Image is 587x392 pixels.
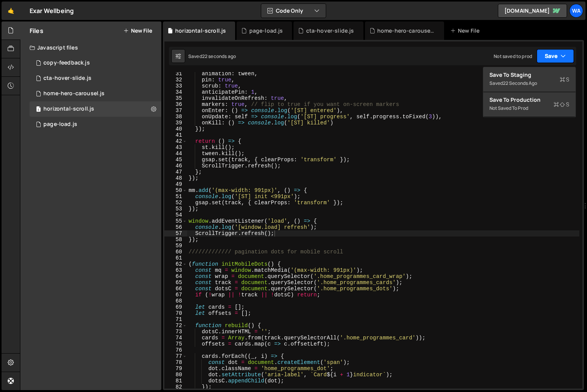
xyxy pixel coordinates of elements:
div: 16122/43314.js [30,55,161,71]
div: 71 [164,316,187,323]
div: 41 [164,132,187,138]
a: [DOMAIN_NAME] [498,4,567,18]
div: 32 [164,77,187,83]
div: 61 [164,255,187,261]
div: copy-feedback.js [43,60,90,66]
div: 67 [164,292,187,298]
div: New File [450,27,483,35]
div: 54 [164,212,187,218]
span: 1 [36,107,41,113]
div: 46 [164,163,187,169]
div: 82 [164,384,187,390]
div: 43 [164,144,187,151]
div: 70 [164,310,187,316]
div: Javascript files [20,40,161,55]
div: 37 [164,108,187,114]
div: home-hero-carousel.js [43,90,104,97]
button: Code Only [261,4,326,18]
div: 55 [164,218,187,224]
div: 33 [164,83,187,89]
div: 66 [164,286,187,292]
div: 80 [164,372,187,378]
div: 57 [164,230,187,237]
button: Save to ProductionS Not saved to prod [483,92,575,117]
div: 22 seconds ago [202,53,236,60]
div: 42 [164,138,187,144]
div: 68 [164,298,187,304]
div: 69 [164,304,187,310]
button: New File [123,28,152,34]
div: 51 [164,194,187,200]
a: 🤙 [2,2,20,20]
a: wa [569,4,583,18]
div: 52 [164,200,187,206]
div: 31 [164,71,187,77]
div: Save to Staging [489,71,569,79]
button: Save to StagingS Saved22 seconds ago [483,67,575,92]
div: 16122/44105.js [30,117,161,132]
div: 74 [164,335,187,341]
div: 65 [164,280,187,286]
div: 38 [164,114,187,120]
div: 62 [164,261,187,267]
div: page-load.js [249,27,283,35]
div: 39 [164,120,187,126]
div: 56 [164,224,187,230]
div: cta-hover-slide.js [306,27,354,35]
div: Save to Production [489,96,569,104]
div: 44 [164,151,187,157]
div: 49 [164,181,187,187]
div: 35 [164,95,187,101]
div: Not saved to prod [489,104,569,113]
div: 16122/44019.js [30,71,161,86]
button: Save [537,49,574,63]
div: 75 [164,341,187,347]
div: 81 [164,378,187,384]
div: Saved [188,53,236,60]
div: 72 [164,323,187,329]
div: Not saved to prod [494,53,532,60]
span: S [554,101,569,108]
span: S [560,76,569,83]
div: 45 [164,157,187,163]
div: 16122/43585.js [30,86,161,101]
div: 63 [164,267,187,273]
div: 53 [164,206,187,212]
div: page-load.js [43,121,77,128]
div: home-hero-carousel.js [377,27,435,35]
div: 77 [164,353,187,359]
div: 59 [164,243,187,249]
div: 60 [164,249,187,255]
div: cta-hover-slide.js [43,75,91,82]
div: 48 [164,175,187,181]
div: 50 [164,187,187,194]
div: 34 [164,89,187,95]
div: Exar Wellbeing [30,6,74,15]
div: horizontal-scroll.js [175,27,226,35]
div: 64 [164,273,187,280]
div: 73 [164,329,187,335]
div: horizontal-scroll.js [43,106,94,112]
div: 79 [164,366,187,372]
div: 16122/45071.js [30,101,161,117]
div: 47 [164,169,187,175]
div: 36 [164,101,187,108]
div: 40 [164,126,187,132]
div: 76 [164,347,187,353]
div: 78 [164,359,187,366]
div: Saved [489,79,569,88]
h2: Files [30,26,43,35]
div: 58 [164,237,187,243]
div: 22 seconds ago [503,80,537,86]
